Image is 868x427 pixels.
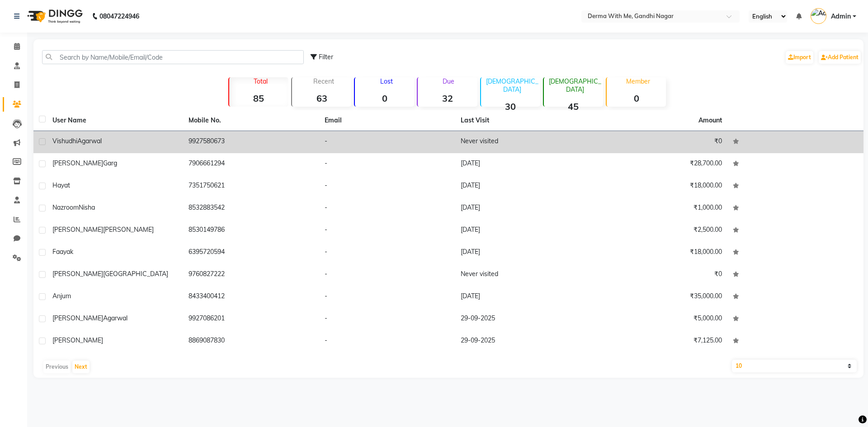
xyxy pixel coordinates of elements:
span: [GEOGRAPHIC_DATA] [103,270,168,278]
p: Recent [296,77,351,85]
td: ₹18,000.00 [591,242,727,264]
td: - [319,264,455,286]
strong: 32 [418,93,477,104]
td: - [319,175,455,197]
span: Faayak [52,248,73,256]
td: 7351750621 [183,175,319,197]
img: Admin [811,8,826,24]
th: User Name [47,110,183,131]
td: [DATE] [455,286,591,308]
span: Vishudhi [52,137,77,145]
td: 7906661294 [183,153,319,175]
td: Never visited [455,264,591,286]
td: ₹2,500.00 [591,220,727,242]
span: Agarwal [77,137,102,145]
td: - [319,242,455,264]
td: - [319,308,455,330]
td: 29-09-2025 [455,330,591,352]
td: - [319,197,455,220]
td: - [319,220,455,242]
strong: 85 [229,93,288,104]
th: Amount [693,110,727,131]
a: Add Patient [819,51,861,64]
b: 08047224946 [99,4,139,29]
input: Search by Name/Mobile/Email/Code [42,50,304,64]
td: 8532883542 [183,197,319,220]
span: Admin [831,12,851,21]
p: Lost [359,77,414,85]
td: - [319,330,455,352]
span: Anjum [52,292,71,300]
span: Nisha [79,203,95,211]
td: 9927580673 [183,131,319,153]
td: 8530149786 [183,220,319,242]
img: logo [23,4,85,29]
td: ₹5,000.00 [591,308,727,330]
a: Import [786,51,813,64]
td: 6395720594 [183,242,319,264]
strong: 63 [292,93,351,104]
span: [PERSON_NAME] [52,159,103,167]
th: Email [319,110,455,131]
strong: 0 [355,93,414,104]
span: [PERSON_NAME] [52,336,103,344]
th: Last Visit [455,110,591,131]
th: Mobile No. [183,110,319,131]
td: 9760827222 [183,264,319,286]
p: Total [233,77,288,85]
td: - [319,131,455,153]
td: 29-09-2025 [455,308,591,330]
td: ₹0 [591,264,727,286]
span: Garg [103,159,117,167]
td: ₹28,700.00 [591,153,727,175]
td: 9927086201 [183,308,319,330]
td: ₹35,000.00 [591,286,727,308]
span: [PERSON_NAME] [52,270,103,278]
p: [DEMOGRAPHIC_DATA] [547,77,603,94]
span: [PERSON_NAME] [52,225,103,234]
span: [PERSON_NAME] [52,314,103,322]
td: [DATE] [455,220,591,242]
td: [DATE] [455,175,591,197]
span: [PERSON_NAME] [103,225,154,234]
td: ₹1,000.00 [591,197,727,220]
td: Never visited [455,131,591,153]
p: Member [610,77,666,85]
td: ₹0 [591,131,727,153]
span: Filter [319,53,333,61]
td: ₹7,125.00 [591,330,727,352]
td: 8869087830 [183,330,319,352]
td: [DATE] [455,197,591,220]
strong: 45 [544,101,603,112]
p: Due [420,77,477,85]
td: [DATE] [455,153,591,175]
td: - [319,153,455,175]
span: Nazroom [52,203,79,211]
strong: 0 [607,93,666,104]
td: 8433400412 [183,286,319,308]
p: [DEMOGRAPHIC_DATA] [485,77,540,94]
td: - [319,286,455,308]
span: Hayat [52,181,70,189]
span: Agarwal [103,314,127,322]
td: [DATE] [455,242,591,264]
td: ₹18,000.00 [591,175,727,197]
button: Next [72,361,90,373]
strong: 30 [481,101,540,112]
